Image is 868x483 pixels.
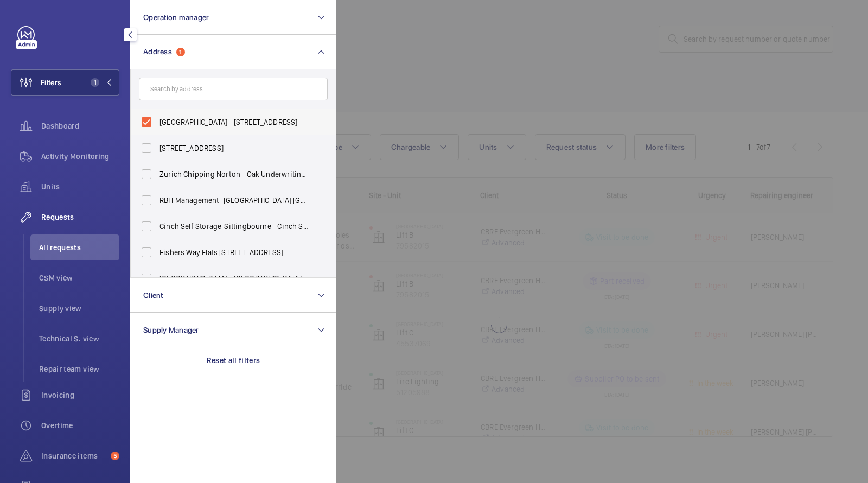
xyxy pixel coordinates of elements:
[91,78,99,87] span: 1
[111,452,119,460] span: 5
[41,212,119,223] span: Requests
[41,420,119,431] span: Overtime
[11,69,119,96] button: Filters1
[39,333,119,344] span: Technical S. view
[41,77,61,88] span: Filters
[41,181,119,192] span: Units
[39,242,119,253] span: All requests
[41,450,106,461] span: Insurance items
[41,151,119,162] span: Activity Monitoring
[39,364,119,374] span: Repair team view
[41,390,119,401] span: Invoicing
[39,272,119,283] span: CSM view
[41,120,119,131] span: Dashboard
[39,303,119,314] span: Supply view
